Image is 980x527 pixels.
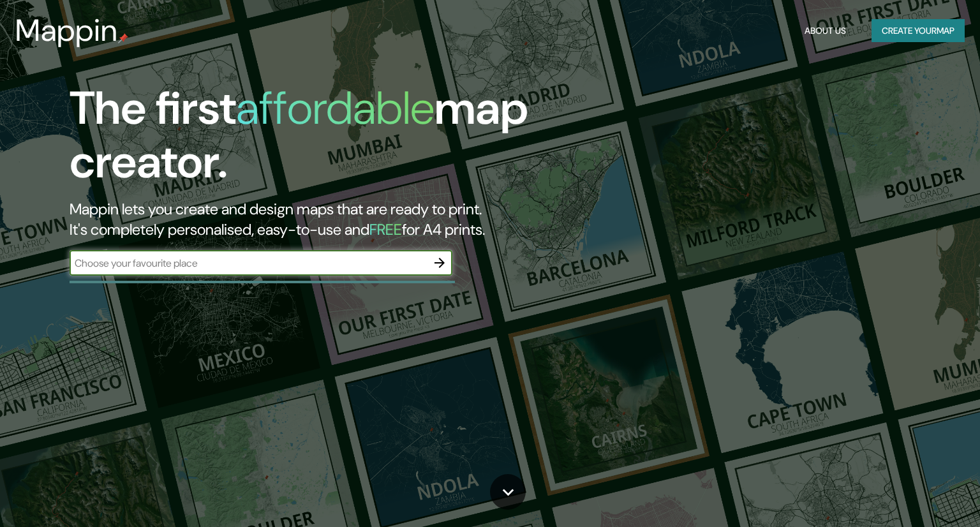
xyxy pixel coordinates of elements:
[70,199,560,240] h2: Mappin lets you create and design maps that are ready to print. It's completely personalised, eas...
[799,19,851,43] button: About Us
[866,477,966,513] iframe: Help widget launcher
[118,33,128,43] img: mappin-pin
[70,256,427,271] input: Choose your favourite place
[872,19,965,43] button: Create yourmap
[15,13,118,48] h3: Mappin
[369,219,402,239] h5: FREE
[236,78,434,138] h1: affordable
[70,82,560,199] h1: The first map creator.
